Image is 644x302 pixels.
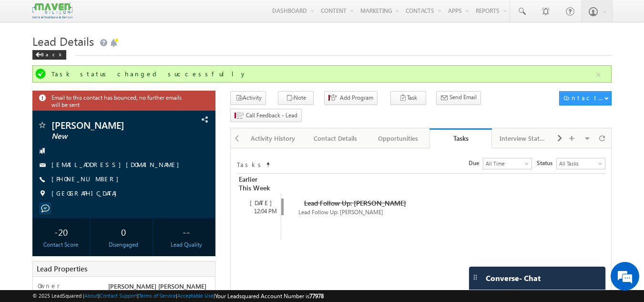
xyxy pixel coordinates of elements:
[241,198,281,207] div: [DATE]
[266,158,270,167] span: Sort Timeline
[177,292,214,299] a: Acceptable Use
[108,282,206,290] span: [PERSON_NAME] [PERSON_NAME]
[340,94,373,102] span: Add Program
[367,128,429,148] a: Opportunities
[486,274,541,282] span: Converse - Chat
[556,158,605,169] a: All Tasks
[241,207,281,216] div: 12:04 PM
[492,128,554,148] a: Interview Status
[51,120,164,130] span: [PERSON_NAME]
[469,159,483,167] span: Due
[32,2,72,19] img: Custom Logo
[309,292,324,300] span: 77978
[51,132,164,141] span: New
[37,264,87,273] span: Lead Properties
[100,292,137,299] a: Contact Support
[312,133,358,144] div: Contact Details
[236,158,265,169] td: Tasks
[32,292,324,301] span: © 2025 LeadSquared | | | | |
[215,292,324,300] span: Your Leadsquared Account Number is
[51,160,184,170] span: [EMAIL_ADDRESS][DOMAIN_NAME]
[559,91,612,105] button: Contact Actions
[51,93,191,108] span: Email to this contact has bounced, no further emails will be sent
[139,292,176,299] a: Terms of Service
[557,159,603,168] span: All Tasks
[38,281,60,290] label: Owner
[537,159,556,167] span: Status
[35,223,88,240] div: -20
[471,273,479,281] img: carter-drag
[250,133,296,144] div: Activity History
[32,50,71,58] a: Back
[51,70,595,78] div: Task status changed successfully
[230,109,302,123] button: Call Feedback - Lead
[97,240,150,249] div: Disengaged
[483,158,532,169] a: All Time
[436,91,481,105] button: Send Email
[390,91,426,105] button: Task
[84,292,98,299] a: About
[324,91,378,105] button: Add Program
[51,175,123,184] span: [PHONE_NUMBER]
[246,111,297,120] span: Call Feedback - Lead
[563,94,604,102] div: Contact Actions
[32,50,66,60] div: Back
[429,128,492,148] a: Tasks
[236,174,280,194] div: Earlier This Week
[97,223,150,240] div: 0
[298,208,383,216] span: Lead Follow Up: [PERSON_NAME]
[437,134,485,143] div: Tasks
[230,91,266,105] button: Activity
[450,93,477,102] span: Send Email
[483,159,529,168] span: All Time
[500,133,546,144] div: Interview Status
[278,91,314,105] button: Note
[305,128,367,148] a: Contact Details
[32,33,94,49] span: Lead Details
[375,133,421,144] div: Opportunities
[160,223,213,240] div: --
[242,128,305,148] a: Activity History
[160,240,213,249] div: Lead Quality
[304,198,406,208] span: Lead Follow Up: [PERSON_NAME]
[51,189,122,198] span: [GEOGRAPHIC_DATA]
[35,240,88,249] div: Contact Score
